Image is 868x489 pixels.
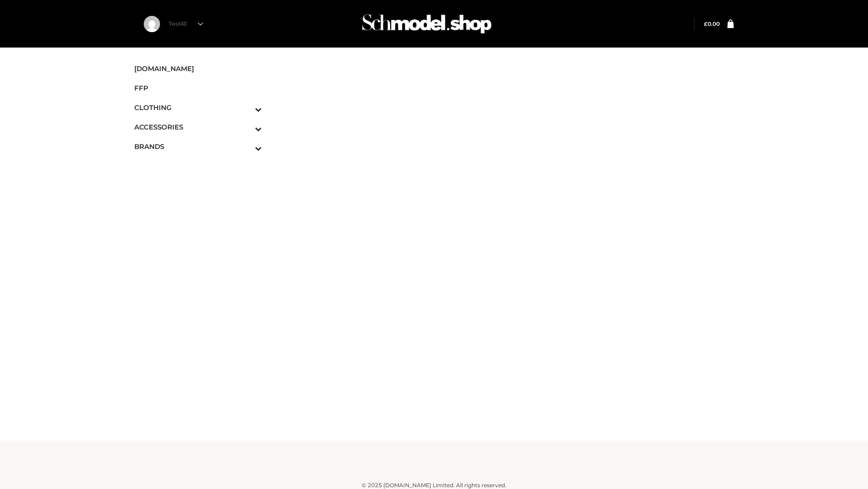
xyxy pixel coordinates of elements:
button: Toggle Submenu [230,98,262,117]
span: [DOMAIN_NAME] [134,63,262,74]
span: £ [704,20,708,27]
img: Schmodel Admin 964 [359,6,495,42]
button: Toggle Submenu [230,117,262,137]
a: CLOTHINGToggle Submenu [134,98,262,117]
a: FFP [134,78,262,98]
a: Test40 [169,20,203,27]
span: FFP [134,83,262,93]
a: [DOMAIN_NAME] [134,59,262,78]
span: CLOTHING [134,102,262,113]
button: Toggle Submenu [230,137,262,156]
a: BRANDSToggle Submenu [134,137,262,156]
span: BRANDS [134,141,262,152]
a: £0.00 [704,20,720,27]
bdi: 0.00 [704,20,720,27]
span: ACCESSORIES [134,122,262,132]
a: ACCESSORIESToggle Submenu [134,117,262,137]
